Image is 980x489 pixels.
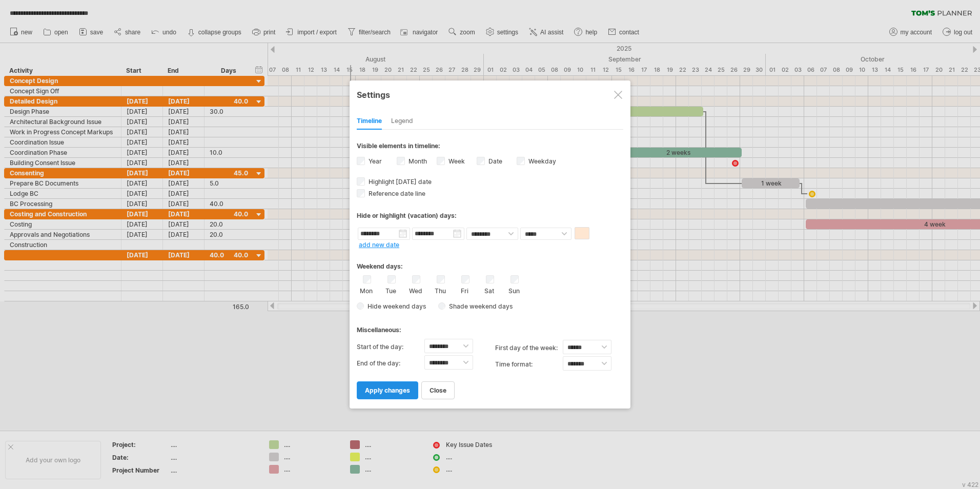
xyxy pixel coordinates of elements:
a: apply changes [357,381,418,399]
label: Sat [483,285,496,295]
label: Date [486,157,502,165]
label: Sun [507,285,520,295]
label: Tue [384,285,397,295]
div: Timeline [357,113,382,130]
span: close [430,386,446,394]
label: Year [366,157,382,165]
span: Highlight [DATE] date [366,178,432,186]
span: Reference date line [366,190,425,197]
label: Month [406,157,427,165]
label: Start of the day: [357,339,424,355]
label: Fri [458,285,471,295]
label: Time format: [495,356,563,373]
label: Week [446,157,465,165]
span: Shade weekend days [445,302,513,310]
div: Miscellaneous: [357,316,623,336]
div: Weekend days: [357,253,623,273]
label: End of the day: [357,355,424,372]
div: Hide or highlight (vacation) days: [357,212,623,219]
label: Thu [434,285,446,295]
span: Hide weekend days [364,302,426,310]
label: Weekday [526,157,556,165]
div: Legend [391,113,413,130]
span: apply changes [365,386,410,394]
label: Wed [409,285,422,295]
a: add new date [359,241,399,249]
label: first day of the week: [495,340,563,356]
div: Settings [357,85,623,104]
div: Visible elements in timeline: [357,142,623,153]
a: close [421,381,455,399]
label: Mon [360,285,373,295]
